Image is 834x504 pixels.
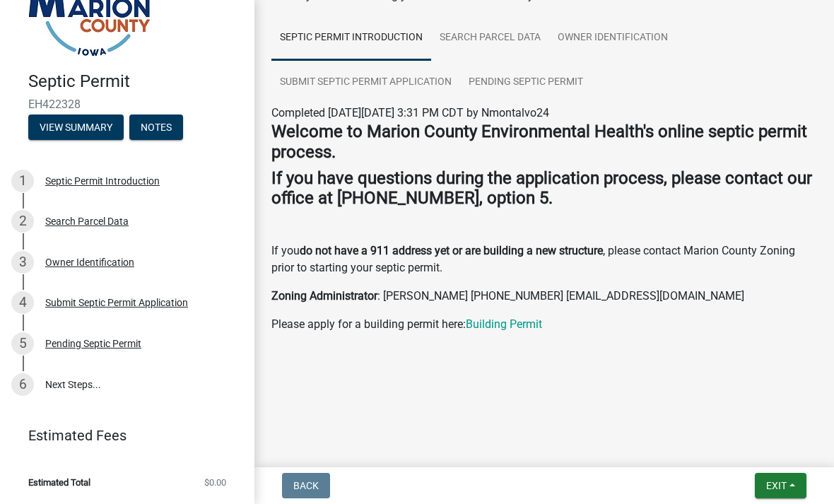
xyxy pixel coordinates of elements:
div: 6 [11,373,34,396]
span: Estimated Total [28,478,90,487]
a: Submit Septic Permit Application [271,60,460,105]
div: Search Parcel Data [45,216,129,226]
strong: Zoning Administrator [271,289,377,303]
strong: Welcome to Marion County Environmental Health's online septic permit process. [271,122,807,162]
div: 1 [11,170,34,192]
span: EH422328 [28,98,226,111]
span: Back [293,480,319,491]
a: Building Permit [466,317,542,331]
p: : [PERSON_NAME] [PHONE_NUMBER] [EMAIL_ADDRESS][DOMAIN_NAME] [271,288,817,305]
button: View Summary [28,115,124,140]
div: 3 [11,251,34,274]
span: $0.00 [204,478,226,487]
button: Back [282,473,330,498]
span: Completed [DATE][DATE] 3:31 PM CDT by Nmontalvo24 [271,106,549,119]
wm-modal-confirm: Notes [129,122,183,134]
div: Septic Permit Introduction [45,176,160,186]
a: Septic Permit Introduction [271,16,431,61]
a: Estimated Fees [11,421,232,450]
button: Notes [129,115,183,140]
button: Exit [755,473,806,498]
strong: do not have a 911 address yet or are building a new structure [300,244,603,257]
div: Submit Septic Permit Application [45,298,188,307]
strong: If you have questions during the application process, please contact our office at [PHONE_NUMBER]... [271,168,812,209]
div: Pending Septic Permit [45,339,141,348]
h4: Septic Permit [28,71,243,92]
wm-modal-confirm: Summary [28,122,124,134]
a: Search Parcel Data [431,16,549,61]
span: Exit [766,480,787,491]
p: Please apply for a building permit here: [271,316,817,333]
a: Pending Septic Permit [460,60,592,105]
div: 4 [11,291,34,314]
a: Owner Identification [549,16,676,61]
div: 5 [11,332,34,355]
div: Owner Identification [45,257,134,267]
p: If you , please contact Marion County Zoning prior to starting your septic permit. [271,242,817,276]
div: 2 [11,210,34,233]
